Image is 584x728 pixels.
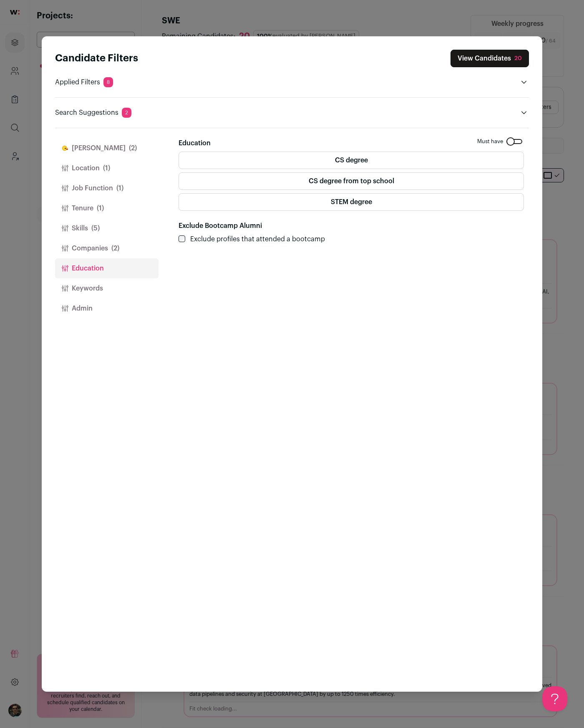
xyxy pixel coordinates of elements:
span: (5) [91,223,100,233]
button: [PERSON_NAME](2) [55,138,159,158]
span: (2) [111,243,119,253]
button: Location(1) [55,158,159,178]
p: Search Suggestions [55,108,131,118]
label: Education [179,138,211,148]
button: Close search preferences [451,50,529,67]
span: 2 [122,108,131,118]
span: (1) [103,163,110,173]
label: CS degree from top school [179,172,524,190]
span: (1) [116,183,123,193]
label: Exclude Bootcamp Alumni [179,221,262,231]
span: 8 [103,77,113,87]
button: Companies(2) [55,238,159,258]
div: 20 [514,54,522,63]
p: Applied Filters [55,77,113,87]
iframe: Help Scout Beacon - Open [542,686,567,711]
strong: Candidate Filters [55,53,138,63]
label: Exclude profiles that attended a bootcamp [190,234,325,244]
button: Open applied filters [519,77,529,87]
label: STEM degree [179,193,524,211]
label: CS degree [179,152,524,169]
button: Education [55,258,159,278]
span: (2) [129,143,137,153]
button: Skills(5) [55,218,159,238]
button: Tenure(1) [55,198,159,218]
button: Admin [55,298,159,318]
button: Keywords [55,278,159,298]
span: (1) [97,203,104,213]
span: Must have [477,138,503,145]
button: Job Function(1) [55,178,159,198]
